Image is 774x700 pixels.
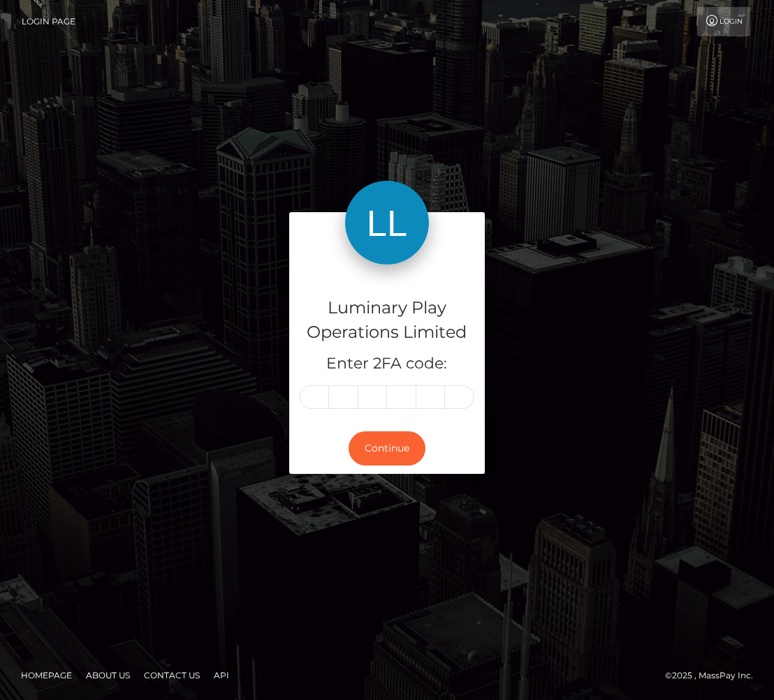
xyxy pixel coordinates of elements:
a: Homepage [15,664,78,686]
a: API [208,664,235,686]
h4: Luminary Play Operations Limited [300,296,474,345]
div: © 2025 , MassPay Inc. [665,668,764,683]
button: Continue [349,431,425,466]
a: About Us [80,664,136,686]
a: Login [697,7,750,36]
img: Luminary Play Operations Limited [345,181,429,265]
a: Login Page [22,7,75,36]
a: Contact Us [138,664,205,686]
h5: Enter 2FA code: [300,353,474,375]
